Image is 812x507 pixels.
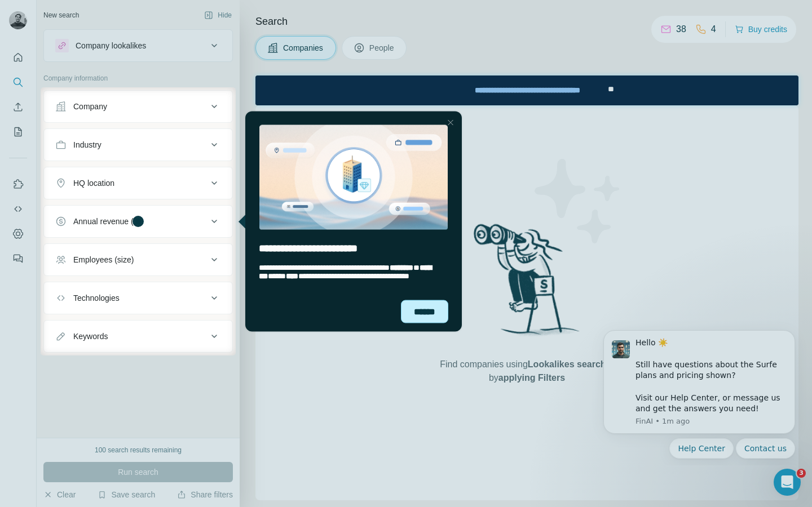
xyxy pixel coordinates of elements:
div: Hello ☀️ ​ Still have questions about the Surfe plans and pricing shown? ​ Visit our Help Center,... [49,17,200,95]
button: Keywords [44,323,232,350]
div: Annual revenue ($) [73,216,140,227]
div: Keywords [73,331,108,342]
div: Industry [73,139,101,150]
button: HQ location [44,170,232,197]
img: Profile image for FinAI [25,20,43,38]
div: HQ location [73,177,114,189]
button: Technologies [44,284,232,312]
iframe: Tooltip [236,109,464,334]
button: Employees (size) [44,246,232,273]
div: Company [73,101,107,112]
div: Employees (size) [73,254,134,265]
button: Industry [44,131,232,158]
button: Company [44,93,232,120]
div: Upgrade plan for full access to Surfe [192,2,351,27]
button: Quick reply: Help Center [83,118,147,139]
p: Message from FinAI, sent 1m ago [49,96,200,106]
div: Technologies [73,292,120,304]
div: Message content [49,17,200,95]
button: Quick reply: Contact us [149,118,209,139]
button: Annual revenue ($) [44,208,232,235]
div: Quick reply options [17,118,209,139]
div: message notification from FinAI, 1m ago. Hello ☀️ ​ Still have questions about the Surfe plans an... [17,10,209,114]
